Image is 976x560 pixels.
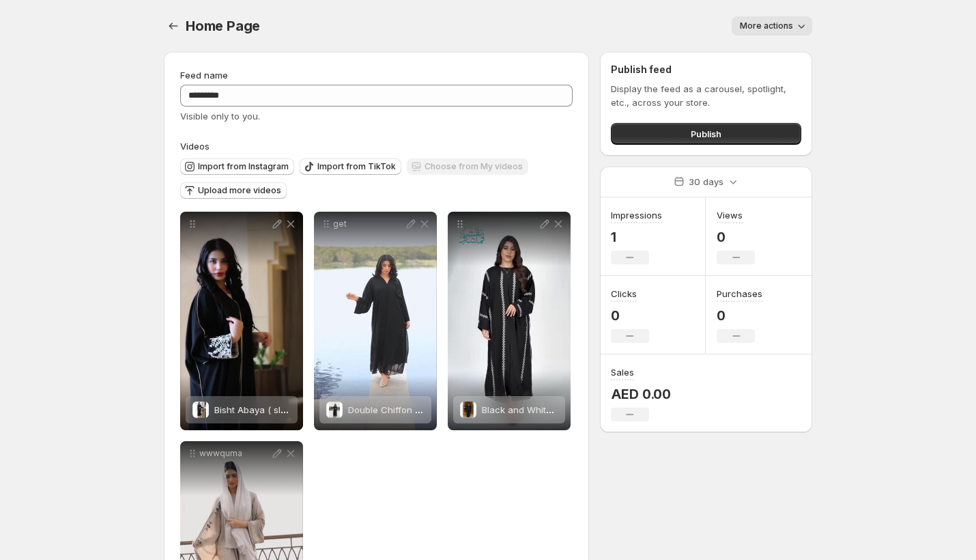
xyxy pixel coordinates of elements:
[732,16,812,36] button: More actions
[198,161,289,172] span: Import from Instagram
[448,212,571,430] div: Black and White Bisht abayaBlack and White Bisht abaya
[180,70,228,81] span: Feed name
[740,20,793,31] span: More actions
[611,208,662,222] h3: Impressions
[180,111,260,122] span: Visible only to you.
[611,82,801,109] p: Display the feed as a carousel, spotlight, etc., across your store.
[611,63,801,76] h2: Publish feed
[611,287,637,300] h3: Clicks
[186,18,260,34] span: Home Page
[717,229,755,245] p: 0
[314,212,437,430] div: getDouble Chiffon AbayaDouble Chiffon Abaya
[214,404,351,415] span: Bisht Abaya ( sleeve patterned )
[198,185,281,196] span: Upload more videos
[717,208,743,222] h3: Views
[180,212,303,430] div: Bisht Abaya ( sleeve patterned )Bisht Abaya ( sleeve patterned )
[333,219,404,229] p: get
[180,158,294,175] button: Import from Instagram
[611,386,671,402] p: AED 0.00
[717,307,762,324] p: 0
[317,161,396,172] span: Import from TikTok
[482,404,604,415] span: Black and White Bisht abaya
[180,182,287,199] button: Upload more videos
[611,123,801,145] button: Publish
[611,307,649,324] p: 0
[348,404,442,415] span: Double Chiffon Abaya
[180,141,210,152] span: Videos
[611,365,634,379] h3: Sales
[300,158,401,175] button: Import from TikTok
[717,287,762,300] h3: Purchases
[164,16,183,36] button: Settings
[691,127,721,141] span: Publish
[199,448,270,459] p: wwwquma
[689,175,723,188] p: 30 days
[611,229,662,245] p: 1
